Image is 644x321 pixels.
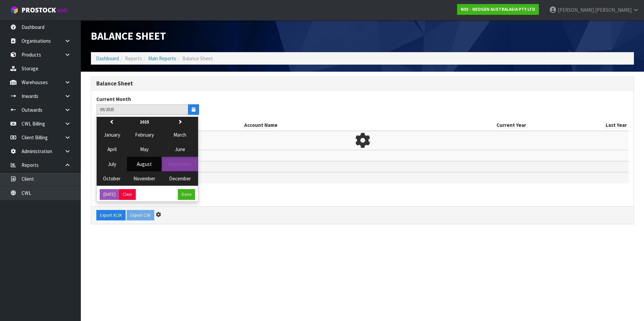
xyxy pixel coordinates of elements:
span: September [168,161,192,167]
th: Current Year [393,120,528,131]
button: July [97,157,127,171]
button: August [127,157,162,171]
th: Total Assets [96,150,393,161]
span: December [169,175,191,182]
button: June [162,142,198,156]
button: January [97,128,127,142]
span: May [140,146,149,152]
button: November [127,171,162,186]
span: April [107,146,117,152]
th: Account Name [243,120,393,131]
span: March [173,132,186,138]
span: August [137,161,152,167]
button: Done [178,189,195,200]
span: July [108,161,116,167]
button: May [127,142,162,156]
span: Balance Sheet [182,55,213,62]
a: N03 - NEOGEN AUSTRALASIA PTY LTD [457,4,539,15]
span: [PERSON_NAME] [558,7,594,13]
span: February [135,132,154,138]
h3: Balance Sheet [96,80,629,87]
span: November [133,175,155,182]
button: October [97,171,127,186]
a: Main Reports [148,55,176,62]
button: December [162,171,198,186]
button: February [127,128,162,142]
span: [PERSON_NAME] [595,7,632,13]
button: Clear [119,189,136,200]
strong: N03 - NEOGEN AUSTRALASIA PTY LTD [461,6,535,12]
button: April [97,142,127,156]
button: September [162,157,198,171]
a: Dashboard [96,55,119,62]
span: Balance Sheet [91,29,166,43]
button: Export CSV [127,210,154,221]
span: Reports [125,55,142,62]
span: October [103,175,121,182]
button: Export XLSX [96,210,126,221]
span: June [175,146,185,152]
button: [DATE] [100,189,119,200]
th: Total Liabilities [96,161,393,172]
span: ProStock [22,6,56,14]
label: Current Month [96,96,131,103]
strong: 2025 [140,119,149,125]
small: WMS [57,7,68,14]
span: January [104,132,120,138]
img: cube-alt.png [10,6,19,14]
th: Net Assets [96,172,393,183]
button: March [162,128,198,142]
th: Last Year [528,120,629,131]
